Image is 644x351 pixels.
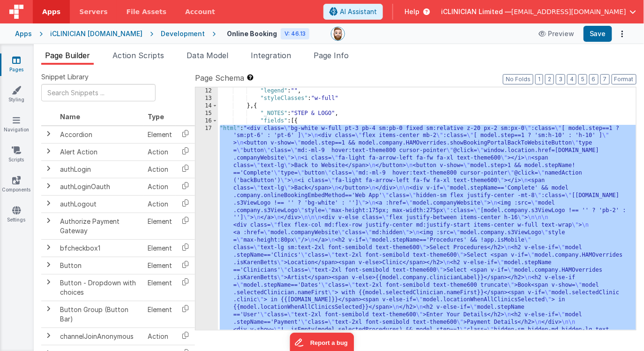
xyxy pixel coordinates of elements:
button: 7 [600,74,610,84]
td: Button - Dropdown with choices [56,274,144,301]
span: Name [60,113,80,121]
button: AI Assistant [323,4,383,20]
span: iCLINICIAN Limited — [441,7,511,16]
button: 6 [589,74,599,84]
td: Element [144,239,176,257]
span: Integration [251,51,291,60]
td: Action [144,195,176,213]
span: AI Assistant [340,7,377,16]
input: Search Snippets ... [41,84,156,101]
td: Authorize Payment Gateway [56,213,144,239]
td: Element [144,301,176,328]
div: 12 [195,87,218,95]
button: 3 [556,74,565,84]
td: Element [144,257,176,274]
button: Preview [533,26,580,41]
div: 13 [195,95,218,102]
button: 4 [567,74,577,84]
td: Action [144,328,176,345]
span: Servers [79,7,107,16]
h4: Online Booking [227,30,277,37]
div: iCLINICIAN [DOMAIN_NAME] [50,29,142,38]
div: 16 [195,117,218,125]
div: 14 [195,102,218,110]
td: Button [56,257,144,274]
td: Element [144,126,176,144]
td: authLoginOauth [56,178,144,195]
button: Save [584,26,612,42]
span: Snippet Library [41,72,89,82]
div: V: 46.13 [281,28,309,39]
button: iCLINICIAN Limited — [EMAIL_ADDRESS][DOMAIN_NAME] [441,7,637,16]
td: bfcheckbox1 [56,239,144,257]
div: Development [161,29,205,38]
span: Action Scripts [112,51,164,60]
span: Page Builder [45,51,90,60]
button: 5 [578,74,587,84]
td: authLogout [56,195,144,213]
button: Options [616,27,629,40]
td: channelJoinAnonymous [56,328,144,345]
button: 2 [545,74,554,84]
button: Format [612,74,637,84]
span: File Assets [127,7,167,16]
span: Data Model [187,51,228,60]
span: Help [404,7,419,16]
span: Apps [42,7,60,16]
td: authLogin [56,160,144,178]
span: [EMAIL_ADDRESS][DOMAIN_NAME] [511,7,626,16]
td: Action [144,143,176,160]
span: Page Schema [195,72,244,84]
span: Type [148,113,164,121]
button: 1 [535,74,543,84]
td: Element [144,213,176,239]
div: Apps [15,29,32,38]
td: Action [144,178,176,195]
td: Accordion [56,126,144,144]
td: Element [144,274,176,301]
td: Alert Action [56,143,144,160]
td: Button Group (Button Bar) [56,301,144,328]
span: Page Info [314,51,349,60]
button: No Folds [503,74,533,84]
div: 15 [195,110,218,117]
td: Action [144,160,176,178]
img: 338b8ff906eeea576da06f2fc7315c1b [331,27,344,40]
